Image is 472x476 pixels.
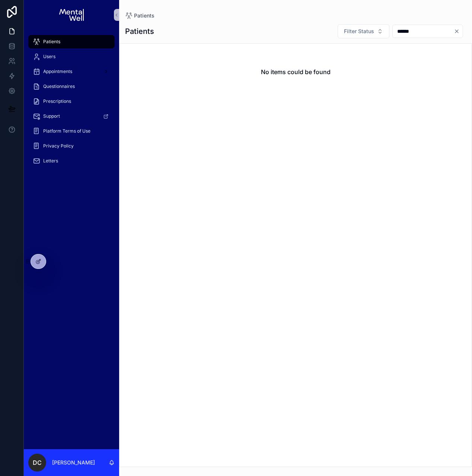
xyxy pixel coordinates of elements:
[454,28,463,34] button: Clear
[125,26,154,37] h1: Patients
[43,39,60,45] span: Patients
[28,139,115,153] a: Privacy Policy
[43,83,75,89] span: Questionnaires
[33,458,42,467] span: DC
[28,35,115,48] a: Patients
[28,154,115,168] a: Letters
[43,69,72,74] span: Appointments
[134,12,154,19] span: Patients
[43,128,90,134] span: Platform Terms of Use
[125,12,154,19] a: Patients
[43,54,55,60] span: Users
[24,30,119,177] div: scrollable content
[338,24,389,38] button: Select Button
[43,98,71,104] span: Prescriptions
[28,80,115,93] a: Questionnaires
[261,67,331,76] h2: No items could be found
[344,28,374,35] span: Filter Status
[43,158,58,164] span: Letters
[28,50,115,63] a: Users
[28,65,115,78] a: Appointments
[43,143,74,149] span: Privacy Policy
[28,124,115,138] a: Platform Terms of Use
[52,459,95,466] p: [PERSON_NAME]
[59,9,83,21] img: App logo
[28,110,115,123] a: Support
[43,113,60,119] span: Support
[28,95,115,108] a: Prescriptions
